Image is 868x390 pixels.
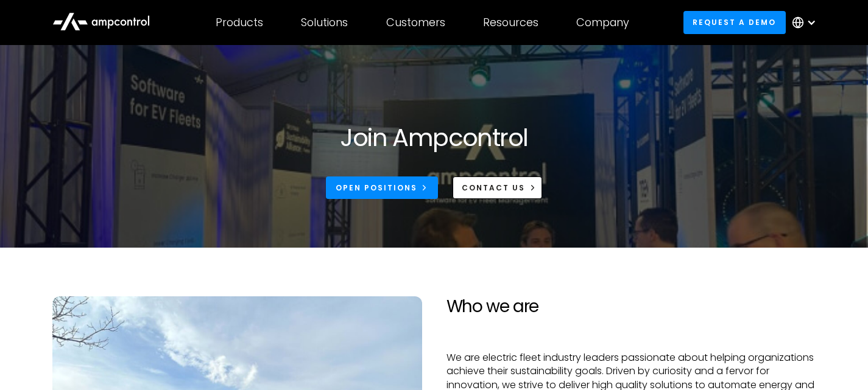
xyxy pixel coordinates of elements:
[340,123,528,152] h1: Join Ampcontrol
[453,176,542,199] a: CONTACT US
[576,16,629,29] div: Company
[301,16,348,29] div: Solutions
[386,16,445,29] div: Customers
[216,16,263,29] div: Products
[336,183,417,193] div: Open Positions
[462,183,525,193] div: CONTACT US
[326,176,438,199] a: Open Positions
[446,296,816,317] h2: Who we are
[683,11,786,33] a: Request a demo
[483,16,538,29] div: Resources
